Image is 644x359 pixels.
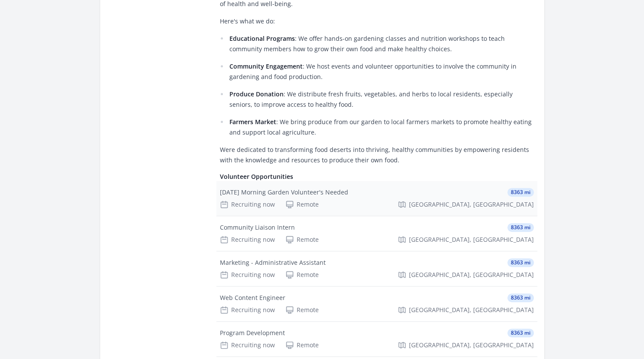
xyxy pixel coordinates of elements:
[507,258,534,267] span: 8363 mi
[285,270,319,279] div: Remote
[285,235,319,244] div: Remote
[216,287,537,321] a: Web Content Engineer 8363 mi Recruiting now Remote [GEOGRAPHIC_DATA], [GEOGRAPHIC_DATA]
[507,223,534,232] span: 8363 mi
[229,34,295,43] strong: Educational Programs
[220,306,275,314] div: Recruiting now
[220,188,348,197] div: [DATE] Morning Garden Volunteer's Needed
[220,341,275,349] div: Recruiting now
[216,216,537,251] a: Community Liaison Intern 8363 mi Recruiting now Remote [GEOGRAPHIC_DATA], [GEOGRAPHIC_DATA]
[220,172,534,181] h4: Volunteer Opportunities
[220,223,295,232] div: Community Liaison Intern
[507,329,534,337] span: 8363 mi
[220,329,285,337] div: Program Development
[229,118,532,136] span: : We bring produce from our garden to local farmers markets to promote healthy eating and support...
[220,200,275,209] div: Recruiting now
[285,306,319,314] div: Remote
[285,341,319,349] div: Remote
[229,90,284,98] strong: Produce Donation
[285,200,319,209] div: Remote
[409,306,534,314] span: [GEOGRAPHIC_DATA], [GEOGRAPHIC_DATA]
[409,200,534,209] span: [GEOGRAPHIC_DATA], [GEOGRAPHIC_DATA]
[220,258,326,267] div: Marketing - Administrative Assistant
[229,90,513,109] span: : We distribute fresh fruits, vegetables, and herbs to local residents, especially seniors, to im...
[220,145,529,164] span: Were dedicated to transforming food deserts into thriving, healthy communities by empowering resi...
[220,17,275,25] span: Here's what we do:
[229,62,303,70] strong: Community Engagement
[409,270,534,279] span: [GEOGRAPHIC_DATA], [GEOGRAPHIC_DATA]
[220,235,275,244] div: Recruiting now
[220,270,275,279] div: Recruiting now
[229,118,276,126] strong: Farmers Market
[220,293,285,302] div: Web Content Engineer
[216,251,537,286] a: Marketing - Administrative Assistant 8363 mi Recruiting now Remote [GEOGRAPHIC_DATA], [GEOGRAPHIC...
[409,235,534,244] span: [GEOGRAPHIC_DATA], [GEOGRAPHIC_DATA]
[409,341,534,349] span: [GEOGRAPHIC_DATA], [GEOGRAPHIC_DATA]
[229,62,517,81] span: : We host events and volunteer opportunities to involve the community in gardening and food produ...
[229,34,505,53] span: : We offer hands-on gardening classes and nutrition workshops to teach community members how to g...
[216,181,537,216] a: [DATE] Morning Garden Volunteer's Needed 8363 mi Recruiting now Remote [GEOGRAPHIC_DATA], [GEOGRA...
[216,322,537,356] a: Program Development 8363 mi Recruiting now Remote [GEOGRAPHIC_DATA], [GEOGRAPHIC_DATA]
[507,293,534,302] span: 8363 mi
[507,188,534,197] span: 8363 mi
